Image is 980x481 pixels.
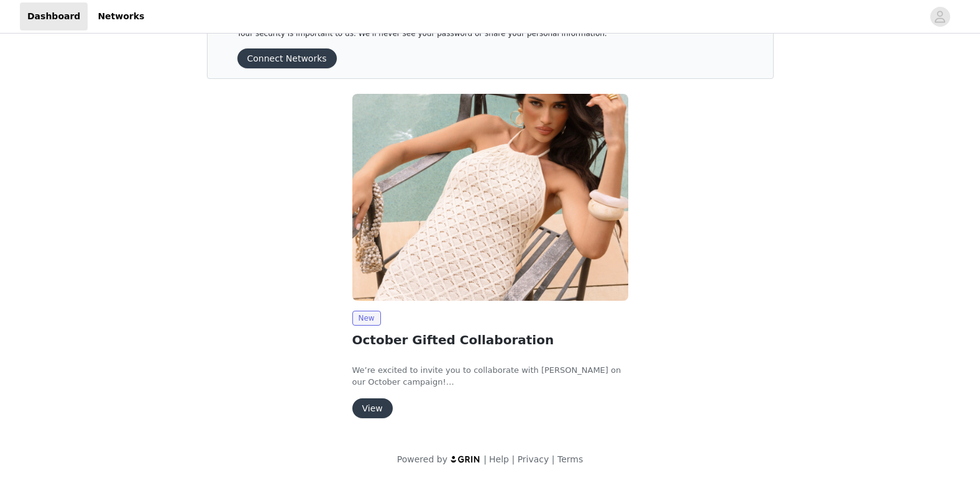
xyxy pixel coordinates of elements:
a: Networks [90,2,152,30]
a: View [352,404,393,413]
span: | [552,454,555,464]
p: We’re excited to invite you to collaborate with [PERSON_NAME] on our October campaign! [352,364,628,388]
a: Privacy [518,454,549,464]
a: Help [489,454,509,464]
img: logo [450,455,481,463]
button: Connect Networks [237,48,337,68]
p: Your security is important to us. We’ll never see your password or share your personal information. [237,29,713,39]
span: | [511,454,515,464]
div: avatar [934,7,946,27]
span: Powered by [397,454,447,464]
img: Peppermayo EU [352,94,628,301]
a: Dashboard [20,2,88,30]
a: Terms [557,454,583,464]
button: View [352,398,393,418]
h2: October Gifted Collaboration [352,331,628,349]
span: | [483,454,487,464]
span: New [352,311,381,326]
